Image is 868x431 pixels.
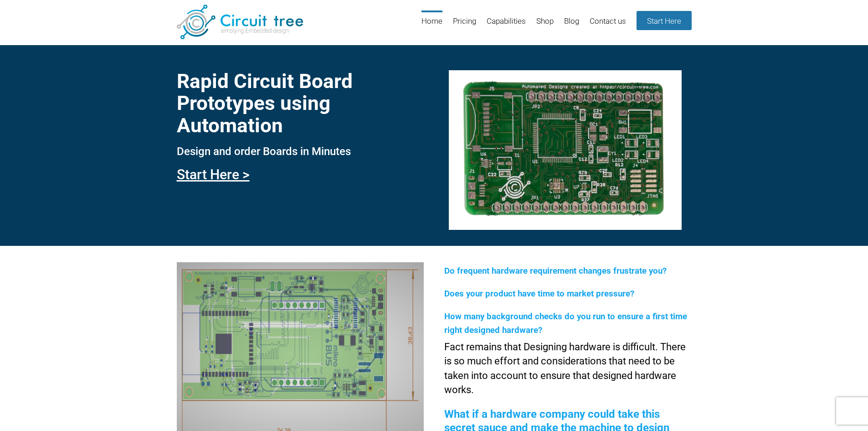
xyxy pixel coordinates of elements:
a: Contact us [590,10,626,40]
a: Start Here [637,11,692,30]
h1: Rapid Circuit Board Prototypes using Automation [177,70,424,136]
a: Capabilities [487,10,526,40]
a: Home [421,10,442,40]
span: Does your product have time to market pressure? [444,289,634,299]
span: Do frequent hardware requirement changes frustrate you? [444,266,667,276]
img: Circuit Tree [177,5,303,39]
span: How many background checks do you run to ensure a first time right designed hardware? [444,312,687,335]
p: Fact remains that Designing hardware is difficult. There is so much effort and considerations tha... [444,340,691,397]
a: Start Here > [177,166,250,182]
a: Blog [564,10,579,40]
h3: Design and order Boards in Minutes [177,145,424,157]
a: Pricing [453,10,476,40]
a: Shop [536,10,554,40]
